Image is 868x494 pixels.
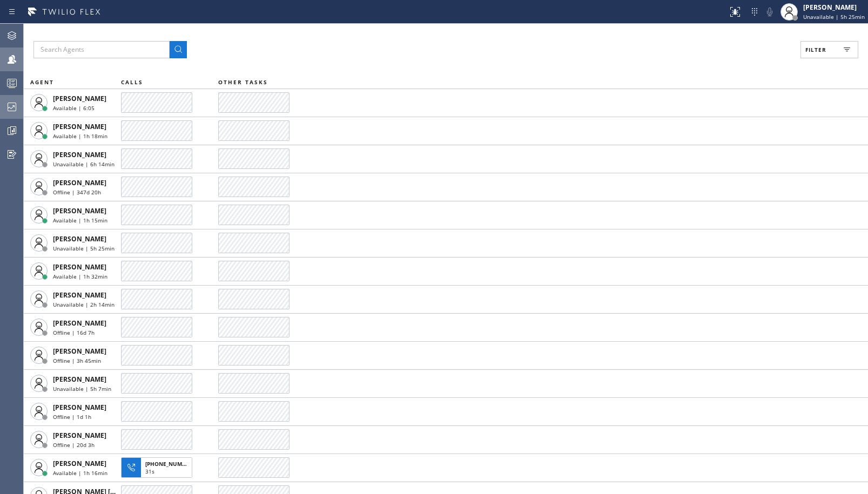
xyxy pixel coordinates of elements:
[800,41,858,58] button: Filter
[145,468,154,475] span: 31s
[53,413,91,421] span: Offline | 1d 1h
[53,441,95,449] span: Offline | 20d 3h
[121,78,143,86] span: CALLS
[53,319,106,328] span: [PERSON_NAME]
[53,403,106,412] span: [PERSON_NAME]
[33,41,170,58] input: Search Agents
[30,78,54,86] span: AGENT
[53,160,115,168] span: Unavailable | 6h 14min
[53,178,106,187] span: [PERSON_NAME]
[218,78,268,86] span: OTHER TASKS
[53,132,107,140] span: Available | 1h 18min
[121,454,196,481] button: [PHONE_NUMBER]31s
[53,206,106,215] span: [PERSON_NAME]
[53,469,107,477] span: Available | 1h 16min
[803,3,865,12] div: [PERSON_NAME]
[53,301,115,308] span: Unavailable | 2h 14min
[53,188,101,196] span: Offline | 347d 20h
[762,4,777,19] button: Mute
[53,347,106,356] span: [PERSON_NAME]
[53,357,101,364] span: Offline | 3h 45min
[53,104,95,112] span: Available | 6:05
[53,216,107,224] span: Available | 1h 15min
[53,262,106,272] span: [PERSON_NAME]
[53,329,95,336] span: Offline | 16d 7h
[53,122,106,131] span: [PERSON_NAME]
[145,460,194,468] span: [PHONE_NUMBER]
[53,234,106,243] span: [PERSON_NAME]
[53,375,106,384] span: [PERSON_NAME]
[53,245,115,252] span: Unavailable | 5h 25min
[803,13,865,21] span: Unavailable | 5h 25min
[53,150,106,159] span: [PERSON_NAME]
[53,290,106,300] span: [PERSON_NAME]
[53,459,106,468] span: [PERSON_NAME]
[53,431,106,440] span: [PERSON_NAME]
[53,385,111,393] span: Unavailable | 5h 7min
[805,46,826,53] span: Filter
[53,273,107,280] span: Available | 1h 32min
[53,94,106,103] span: [PERSON_NAME]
